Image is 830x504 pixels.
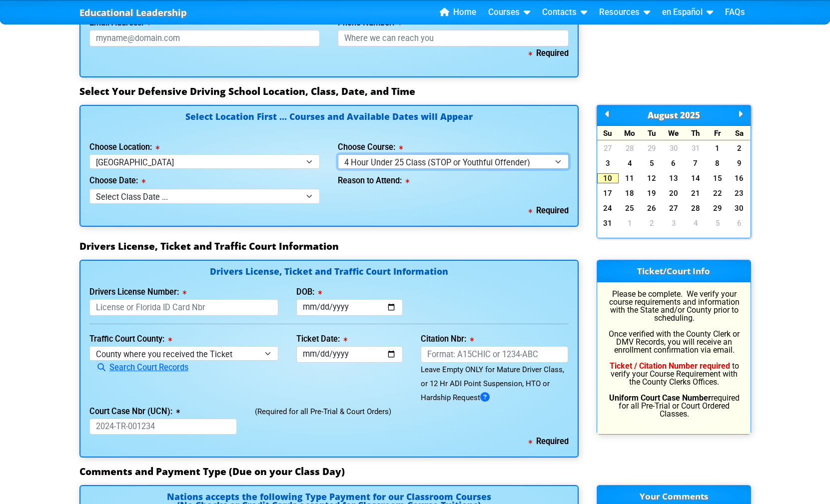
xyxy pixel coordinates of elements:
a: 15 [707,173,729,183]
a: 20 [663,188,685,198]
span: August [648,109,678,121]
label: Choose Course: [338,143,403,151]
a: 30 [663,143,685,153]
a: 7 [685,158,707,168]
a: 27 [597,143,619,153]
label: Choose Date: [89,177,145,185]
h4: Drivers License, Ticket and Traffic Court Information [89,267,569,278]
a: 3 [663,218,685,228]
a: 4 [685,218,707,228]
h3: Select Your Defensive Driving School Location, Class, Date, and Time [79,85,751,97]
div: We [663,126,685,140]
h4: Select Location First ... Courses and Available Dates will Appear [89,112,569,133]
div: Mo [619,126,641,140]
label: Citation Nbr: [421,335,474,343]
a: 31 [685,143,707,153]
a: 28 [685,203,707,213]
div: Sa [729,126,751,140]
b: Ticket / Citation Number required [610,361,730,371]
a: 29 [707,203,729,213]
a: 21 [685,188,707,198]
label: Reason to Attend: [338,177,409,185]
div: Fr [707,126,729,140]
a: 2 [641,218,663,228]
label: DOB: [296,288,322,296]
input: Where we can reach you [338,30,569,46]
a: 25 [619,203,641,213]
a: 17 [597,188,619,198]
label: Phone Number: [338,19,402,27]
a: 18 [619,188,641,198]
a: 28 [619,143,641,153]
a: Courses [484,5,534,20]
b: Required [529,206,569,215]
div: Th [685,126,707,140]
a: 22 [707,188,729,198]
div: (Required for all Pre-Trial & Court Orders) [246,405,577,435]
a: Educational Leadership [79,4,187,21]
a: Home [436,5,480,20]
a: 4 [619,158,641,168]
a: 13 [663,173,685,183]
h3: Comments and Payment Type (Due on your Class Day) [79,466,751,478]
a: 6 [663,158,685,168]
a: 12 [641,173,663,183]
a: 11 [619,173,641,183]
a: 2 [729,143,751,153]
input: License or Florida ID Card Nbr [89,299,279,316]
a: Resources [595,5,654,20]
a: 19 [641,188,663,198]
label: Drivers License Number: [89,288,186,296]
a: 29 [641,143,663,153]
a: 16 [729,173,751,183]
a: 26 [641,203,663,213]
input: mm/dd/yyyy [296,346,403,363]
a: 3 [597,158,619,168]
a: 10 [597,173,619,183]
a: 30 [729,203,751,213]
b: Required [529,437,569,446]
input: mm/dd/yyyy [296,299,403,316]
a: FAQs [721,5,749,20]
a: Search Court Records [89,363,188,372]
input: Format: A15CHIC or 1234-ABC [421,346,569,363]
div: Su [597,126,619,140]
a: 1 [707,143,729,153]
a: en Español [658,5,717,20]
h3: Drivers License, Ticket and Traffic Court Information [79,240,751,252]
label: Traffic Court County: [89,335,172,343]
p: Please be complete. We verify your course requirements and information with the State and/or Coun... [606,290,742,418]
span: 2025 [680,109,700,121]
input: myname@domain.com [89,30,320,46]
a: 23 [729,188,751,198]
h3: Ticket/Court Info [597,260,751,282]
a: 27 [663,203,685,213]
a: 8 [707,158,729,168]
a: 9 [729,158,751,168]
label: Ticket Date: [296,335,347,343]
b: Required [529,48,569,58]
a: 14 [685,173,707,183]
input: 2024-TR-001234 [89,419,237,435]
label: Choose Location: [89,143,159,151]
a: 5 [707,218,729,228]
label: Court Case Nbr (UCN): [89,408,180,416]
a: 31 [597,218,619,228]
div: Tu [641,126,663,140]
b: Uniform Court Case Number [609,393,711,403]
a: 5 [641,158,663,168]
div: Leave Empty ONLY for Mature Driver Class, or 12 Hr ADI Point Suspension, HTO or Hardship Request [421,363,569,405]
a: Contacts [538,5,591,20]
label: Email Address: [89,19,151,27]
a: 6 [729,218,751,228]
a: 24 [597,203,619,213]
a: 1 [619,218,641,228]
